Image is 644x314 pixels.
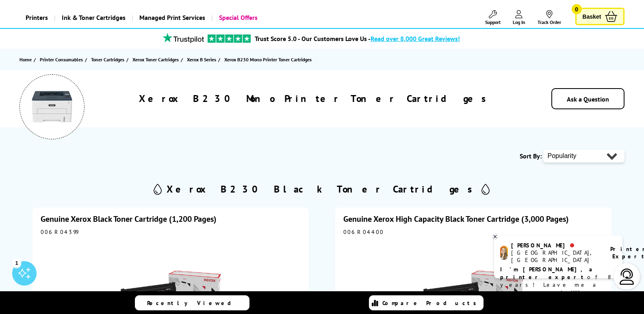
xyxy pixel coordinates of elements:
[511,242,600,249] div: [PERSON_NAME]
[513,10,525,25] a: Log In
[583,11,601,22] span: Basket
[208,35,251,43] img: trustpilot rating
[62,7,126,28] span: Ink & Toner Cartridges
[575,8,625,25] a: Basket 0
[538,10,561,25] a: Track Order
[147,299,239,307] span: Recently Viewed
[20,7,54,28] a: Printers
[500,266,595,281] b: I'm [PERSON_NAME], a printer expert
[255,35,460,43] a: Trust Score 5.0 - Our Customers Love Us -Read over 8,000 Great Reviews!
[520,152,542,160] span: Sort By:
[500,266,616,304] p: of 8 years! Leave me a message and I'll respond ASAP
[485,10,501,25] a: Support
[224,56,312,63] span: Xerox B230 Mono Printer Toner Cartridges
[40,55,85,64] a: Printer Consumables
[211,7,264,28] a: Special Offers
[41,214,217,224] a: Genuine Xerox Black Toner Cartridge (1,200 Pages)
[139,92,491,105] h1: Xerox B230 Mono Printer Toner Cartridges
[159,33,208,43] img: trustpilot rating
[343,214,569,224] a: Genuine Xerox High Capacity Black Toner Cartridge (3,000 Pages)
[485,19,501,25] span: Support
[12,258,21,267] div: 1
[567,95,609,103] a: Ask a Question
[572,4,582,14] span: 0
[91,55,126,64] a: Toner Cartridges
[513,19,525,25] span: Log In
[40,55,83,64] span: Printer Consumables
[91,55,124,64] span: Toner Cartridges
[20,55,34,64] a: Home
[41,228,301,236] div: 006R04399
[500,246,508,260] img: amy-livechat.png
[135,295,249,310] a: Recently Viewed
[343,228,603,236] div: 006R04400
[382,299,481,307] span: Compare Products
[619,269,635,285] img: user-headset-light.svg
[369,295,484,310] a: Compare Products
[54,7,132,28] a: Ink & Toner Cartridges
[167,183,477,195] h2: Xerox B230 Black Toner Cartridges
[132,55,181,64] a: Xerox Toner Cartridges
[511,249,600,264] div: [GEOGRAPHIC_DATA], [GEOGRAPHIC_DATA]
[32,87,72,127] img: Xerox B230 Mono Printer Toner Cartridges
[132,7,211,28] a: Managed Print Services
[371,35,460,43] span: Read over 8,000 Great Reviews!
[187,55,216,64] span: Xerox B Series
[187,55,218,64] a: Xerox B Series
[132,55,179,64] span: Xerox Toner Cartridges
